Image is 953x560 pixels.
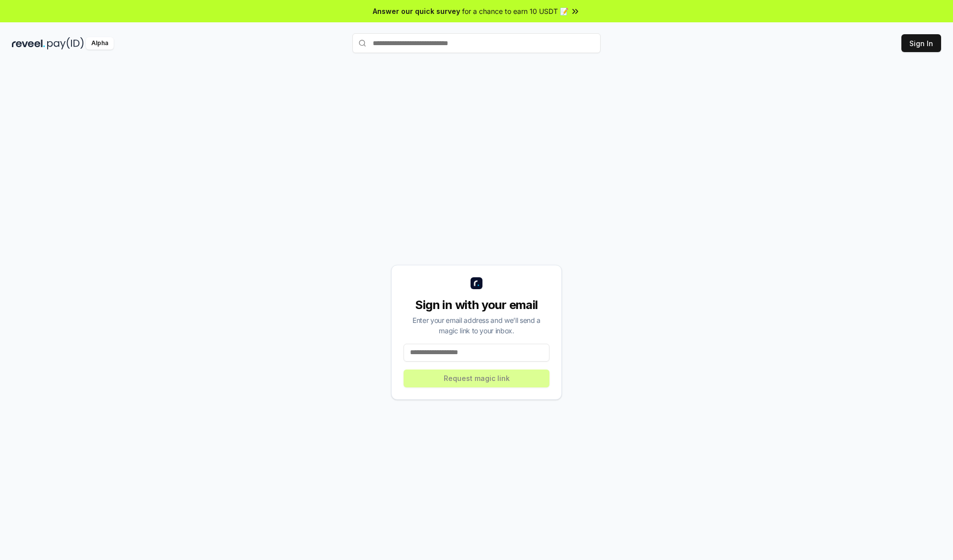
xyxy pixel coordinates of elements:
span: for a chance to earn 10 USDT 📝 [462,6,568,16]
button: Sign In [901,34,941,52]
img: logo_small [471,277,482,289]
div: Sign in with your email [404,297,549,313]
img: pay_id [47,37,84,50]
img: reveel_dark [12,37,45,50]
span: Answer our quick survey [373,6,460,16]
div: Enter your email address and we’ll send a magic link to your inbox. [404,315,549,336]
div: Alpha [86,37,114,50]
